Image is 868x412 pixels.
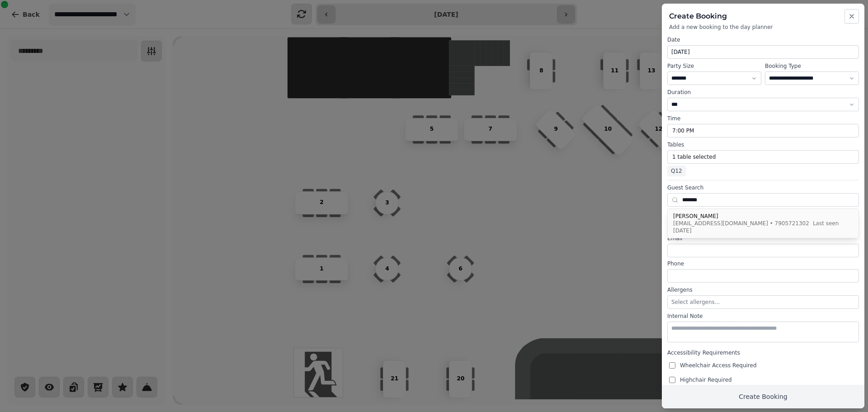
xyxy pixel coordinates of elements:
span: Select allergens... [671,299,720,305]
span: Highchair Required [680,376,732,384]
label: Guest Search [667,184,859,191]
span: Q12 [667,166,686,176]
label: Accessibility Requirements [667,349,859,356]
label: Email [667,235,859,242]
label: Date [667,36,859,43]
input: Highchair Required [669,377,675,383]
label: Time [667,115,859,122]
span: [PERSON_NAME] [673,213,718,220]
button: [DATE] [667,45,859,59]
h2: Create Booking [669,11,857,22]
button: 1 table selected [667,150,859,164]
div: [EMAIL_ADDRESS][DOMAIN_NAME] • 7905721302 [673,220,853,234]
label: Booking Type [765,62,859,70]
p: Add a new booking to the day planner [669,24,857,31]
label: Tables [667,141,859,148]
input: Wheelchair Access Required [669,362,675,369]
span: Wheelchair Access Required [680,362,757,369]
label: Allergens [667,286,859,294]
label: Duration [667,89,859,96]
label: Internal Note [667,313,859,320]
button: [PERSON_NAME][EMAIL_ADDRESS][DOMAIN_NAME] • 7905721302Last seen [DATE] [668,209,859,238]
button: Create Booking [662,385,864,408]
button: 7:00 PM [667,124,859,137]
button: Select allergens... [667,295,859,309]
label: Party Size [667,62,761,70]
label: Phone [667,260,859,267]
